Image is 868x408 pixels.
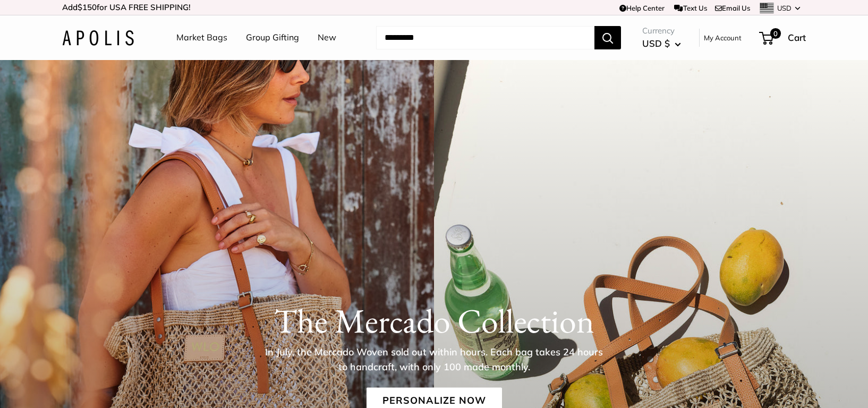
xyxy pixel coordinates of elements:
button: USD $ [642,35,681,52]
span: USD [777,4,792,12]
a: Market Bags [176,30,227,46]
span: USD $ [642,38,670,49]
button: Search [594,26,621,49]
p: In July, the Mercado Woven sold out within hours. Each bag takes 24 hours to handcraft, with only... [261,345,607,375]
span: Currency [642,23,681,38]
span: $150 [78,2,97,12]
a: Help Center [619,4,665,12]
input: Search... [376,26,594,49]
a: Email Us [715,4,750,12]
iframe: Sign Up via Text for Offers [8,368,114,399]
img: Apolis [62,30,134,46]
h1: The Mercado Collection [62,301,806,341]
a: Group Gifting [246,30,299,46]
span: 0 [770,28,781,39]
a: My Account [704,31,742,44]
a: Text Us [674,4,707,12]
a: 0 Cart [760,29,806,46]
span: Cart [788,32,806,43]
a: New [318,30,336,46]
